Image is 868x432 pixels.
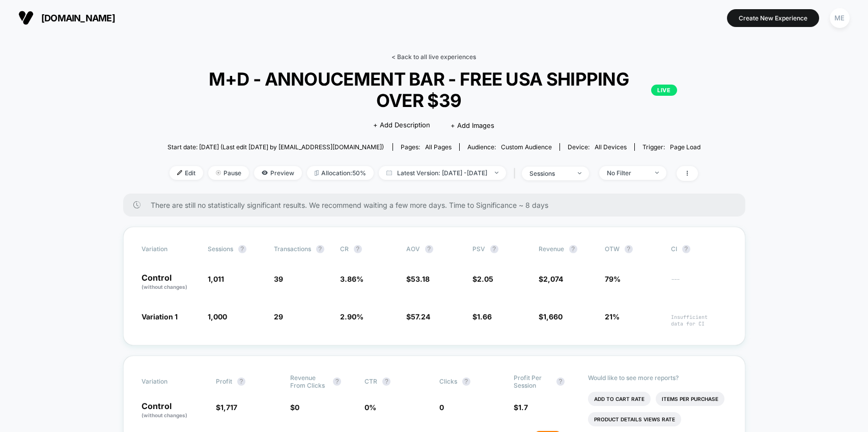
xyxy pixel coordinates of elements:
[451,121,494,129] span: + Add Images
[220,403,237,412] span: 1,717
[439,377,457,385] span: Clicks
[607,169,648,177] div: No Filter
[333,377,341,386] button: ?
[655,172,659,174] img: end
[254,166,302,180] span: Preview
[208,166,249,180] span: Pause
[501,143,552,151] span: Custom Audience
[543,275,563,283] span: 2,074
[177,170,182,175] img: edit
[467,143,552,151] div: Audience:
[142,284,187,290] span: (without changes)
[208,312,227,321] span: 1,000
[559,143,634,151] span: Device:
[315,170,319,176] img: rebalance
[354,245,362,253] button: ?
[588,412,681,426] li: Product Details Views Rate
[151,201,725,209] span: There are still no statistically significant results. We recommend waiting a few more days . Time...
[462,377,470,386] button: ?
[406,275,430,283] span: $
[41,13,115,23] span: [DOMAIN_NAME]
[425,245,433,253] button: ?
[379,166,506,180] span: Latest Version: [DATE] - [DATE]
[605,245,661,253] span: OTW
[625,245,633,253] button: ?
[682,245,690,253] button: ?
[216,403,237,412] span: $
[605,275,621,283] span: 79%
[543,312,563,321] span: 1,660
[539,275,563,283] span: $
[191,68,677,111] span: M+D - ANNOUCEMENT BAR - FREE USA SHIPPING OVER $39
[578,172,581,174] img: end
[477,275,493,283] span: 2.05
[142,245,198,253] span: Variation
[340,312,363,321] span: 2.90 %
[216,170,221,175] img: end
[671,276,727,291] span: ---
[830,8,850,28] div: ME
[208,275,224,283] span: 1,011
[656,392,724,406] li: Items Per Purchase
[365,403,376,412] span: 0 %
[274,275,283,283] span: 39
[514,403,528,412] span: $
[382,377,390,386] button: ?
[365,377,377,385] span: CTR
[651,85,677,96] p: LIVE
[373,120,430,130] span: + Add Description
[671,245,727,253] span: CI
[237,377,245,386] button: ?
[670,143,701,151] span: Page Load
[671,314,727,327] span: Insufficient data for CI
[529,170,570,177] div: sessions
[295,403,299,412] span: 0
[167,143,384,151] span: Start date: [DATE] (Last edit [DATE] by [EMAIL_ADDRESS][DOMAIN_NAME])
[605,312,620,321] span: 21%
[142,374,198,389] span: Variation
[472,312,492,321] span: $
[142,274,198,291] p: Control
[142,312,178,321] span: Variation 1
[401,143,452,151] div: Pages:
[588,374,727,382] p: Would like to see more reports?
[142,402,206,419] p: Control
[539,312,563,321] span: $
[588,392,651,406] li: Add To Cart Rate
[18,10,34,25] img: Visually logo
[15,10,118,26] button: [DOMAIN_NAME]
[472,275,493,283] span: $
[316,245,324,253] button: ?
[391,53,476,61] a: < Back to all live experiences
[495,172,498,174] img: end
[274,312,283,321] span: 29
[514,374,551,389] span: Profit Per Session
[411,312,430,321] span: 57.24
[406,245,420,253] span: AOV
[142,412,187,418] span: (without changes)
[340,275,363,283] span: 3.86 %
[518,403,528,412] span: 1.7
[472,245,485,253] span: PSV
[238,245,246,253] button: ?
[307,166,374,180] span: Allocation: 50%
[208,245,233,253] span: Sessions
[274,245,311,253] span: Transactions
[595,143,627,151] span: all devices
[386,170,392,175] img: calendar
[406,312,430,321] span: $
[411,275,430,283] span: 53.18
[290,374,328,389] span: Revenue From Clicks
[340,245,349,253] span: CR
[642,143,701,151] div: Trigger:
[439,403,444,412] span: 0
[477,312,492,321] span: 1.66
[727,9,819,27] button: Create New Experience
[511,166,522,181] span: |
[556,377,565,386] button: ?
[490,245,498,253] button: ?
[216,377,232,385] span: Profit
[425,143,452,151] span: all pages
[539,245,564,253] span: Revenue
[827,8,853,29] button: ME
